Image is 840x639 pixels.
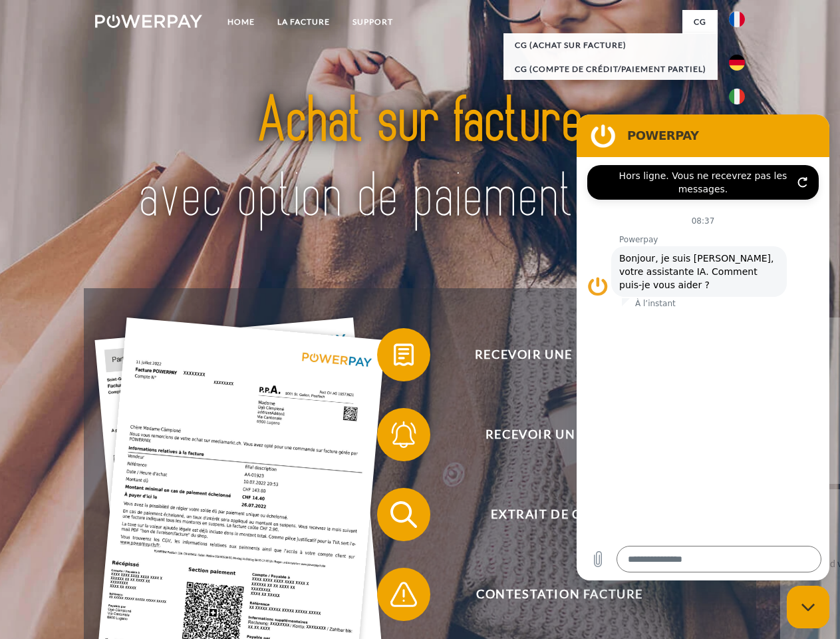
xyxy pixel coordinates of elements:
[341,10,404,34] a: Support
[377,328,723,381] button: Recevoir une facture ?
[729,89,745,105] img: it
[503,57,718,81] a: CG (Compte de crédit/paiement partiel)
[729,55,745,71] img: de
[377,408,723,461] button: Recevoir un rappel?
[377,568,723,621] button: Contestation Facture
[266,10,341,34] a: LA FACTURE
[729,11,745,27] img: fr
[682,10,718,34] a: CG
[95,15,202,28] img: logo-powerpay-white.svg
[577,114,829,580] iframe: Fenêtre de messagerie
[787,586,829,628] iframe: Bouton de lancement de la fenêtre de messagerie, conversation en cours
[396,408,722,461] span: Recevoir un rappel?
[377,488,723,541] button: Extrait de compte
[127,64,713,255] img: title-powerpay_fr.svg
[396,488,722,541] span: Extrait de compte
[387,578,420,611] img: qb_warning.svg
[396,328,722,381] span: Recevoir une facture ?
[387,418,420,451] img: qb_bell.svg
[503,33,718,57] a: CG (achat sur facture)
[396,568,722,621] span: Contestation Facture
[387,338,420,371] img: qb_bill.svg
[387,498,420,531] img: qb_search.svg
[216,10,266,34] a: Home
